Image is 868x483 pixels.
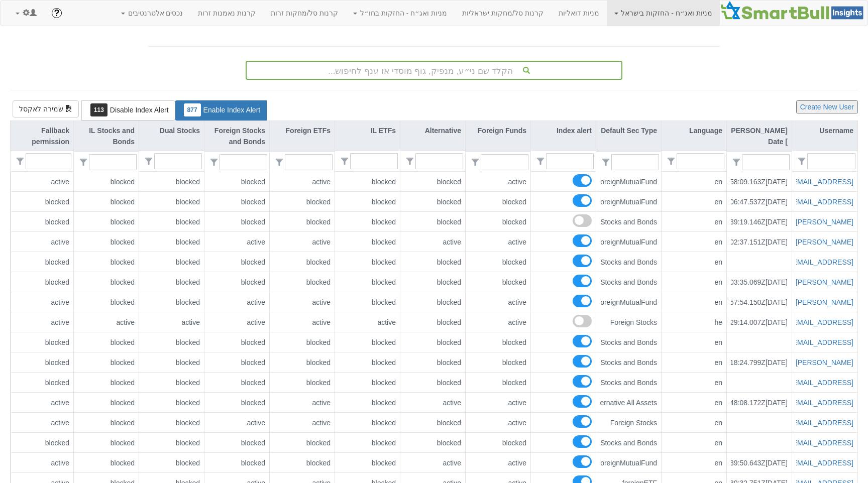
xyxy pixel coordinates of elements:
[78,378,135,388] div: blocked
[143,378,200,388] div: blocked
[339,398,396,408] div: blocked
[274,357,331,368] div: blocked
[470,277,526,287] div: blocked
[78,277,135,287] div: blocked
[666,217,722,227] div: en
[666,378,722,388] div: en
[400,121,465,140] div: Alternative
[208,257,265,267] div: blocked
[666,357,722,368] div: en
[208,237,265,247] div: active
[470,398,526,408] div: active
[15,418,69,428] div: active
[184,103,201,116] span: 877
[339,257,396,267] div: blocked
[274,438,331,448] div: blocked
[455,1,551,26] a: קרנות סל/מחקות ישראליות
[208,277,265,287] div: blocked
[731,317,788,327] div: [DATE]T10:29:14.007Z
[404,458,461,468] div: active
[274,217,331,227] div: blocked
[404,277,461,287] div: blocked
[600,297,657,307] div: foreignMutualFund
[404,237,461,247] div: active
[466,121,530,152] div: Foreign Funds
[274,277,331,287] div: blocked
[531,121,596,140] div: Index alert
[15,438,69,448] div: blocked
[143,217,200,227] div: blocked
[339,177,396,187] div: blocked
[666,277,722,287] div: en
[204,121,269,152] div: Foreign Stocks and Bonds
[15,297,69,307] div: active
[274,317,331,327] div: active
[666,458,722,468] div: en
[470,378,526,388] div: blocked
[470,357,526,368] div: blocked
[274,257,331,267] div: blocked
[274,177,331,187] div: active
[15,337,69,347] div: blocked
[78,177,135,187] div: blocked
[470,438,526,448] div: blocked
[339,458,396,468] div: blocked
[247,62,621,79] div: הקלד שם ני״ע, מנפיק, גוף מוסדי או ענף לחיפוש...
[78,317,135,327] div: active
[208,357,265,368] div: blocked
[274,237,331,247] div: active
[404,357,461,368] div: blocked
[208,438,265,448] div: blocked
[666,177,722,187] div: en
[731,297,788,307] div: [DATE]T09:57:54.150Z
[90,103,107,116] span: 113
[404,438,461,448] div: blocked
[78,297,135,307] div: blocked
[339,337,396,347] div: blocked
[600,378,657,388] div: IL Stocks and Bonds
[74,121,139,152] div: IL Stocks and Bonds
[274,398,331,408] div: active
[143,197,200,207] div: blocked
[274,378,331,388] div: blocked
[404,418,461,428] div: blocked
[600,438,657,448] div: IL Stocks and Bonds
[666,237,722,247] div: en
[11,121,73,152] div: Fallback permission
[143,317,200,327] div: active
[78,257,135,267] div: blocked
[470,418,526,428] div: active
[143,438,200,448] div: blocked
[666,257,722,267] div: en
[175,100,267,120] button: Enable Index Alert877
[208,177,265,187] div: blocked
[339,317,396,327] div: active
[143,257,200,267] div: blocked
[274,197,331,207] div: blocked
[731,277,788,287] div: [DATE]T15:03:35.069Z
[339,297,396,307] div: blocked
[15,217,69,227] div: blocked
[78,438,135,448] div: blocked
[208,297,265,307] div: active
[731,398,788,408] div: [DATE]T07:48:08.172Z
[143,277,200,287] div: blocked
[600,277,657,287] div: IL Stocks and Bonds
[666,297,722,307] div: en
[78,217,135,227] div: blocked
[339,378,396,388] div: blocked
[15,257,69,267] div: blocked
[78,197,135,207] div: blocked
[190,1,263,26] a: קרנות נאמנות זרות
[607,1,720,26] a: מניות ואג״ח - החזקות בישראל
[78,418,135,428] div: blocked
[15,317,69,327] div: active
[600,257,657,267] div: IL Stocks and Bonds
[666,438,722,448] div: en
[339,277,396,287] div: blocked
[404,177,461,187] div: blocked
[78,398,135,408] div: blocked
[78,237,135,247] div: blocked
[15,378,69,388] div: blocked
[114,1,191,26] a: נכסים אלטרנטיבים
